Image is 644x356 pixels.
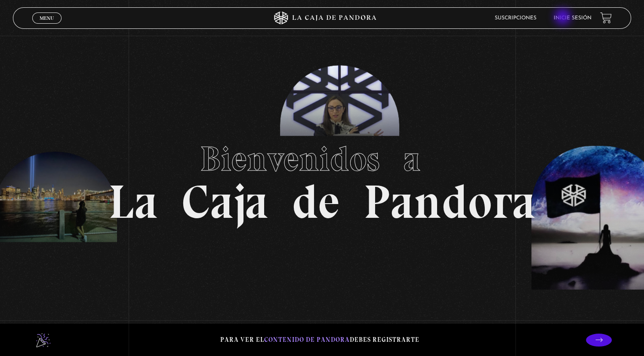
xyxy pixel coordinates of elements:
[200,138,444,180] span: Bienvenidos a
[220,334,419,346] p: Para ver el debes registrarte
[495,15,536,21] a: Suscripciones
[554,15,592,21] a: Inicie sesión
[37,22,57,28] span: Cerrar
[600,12,612,24] a: View your shopping cart
[40,15,54,21] span: Menu
[108,131,536,226] h1: La Caja de Pandora
[264,336,350,344] span: contenido de Pandora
